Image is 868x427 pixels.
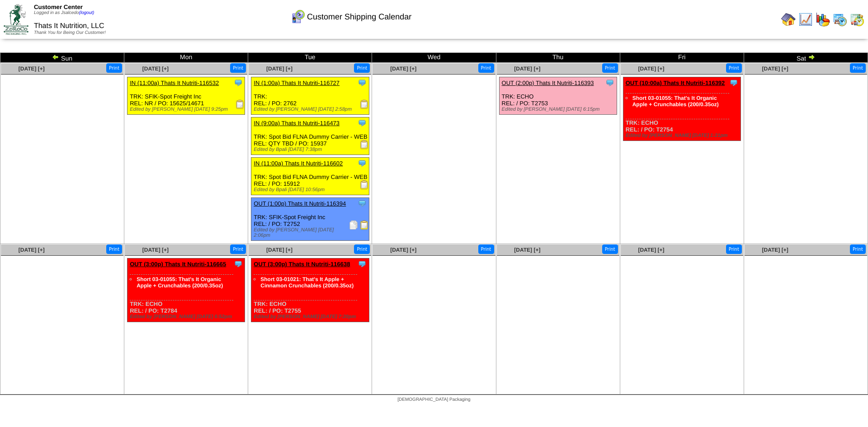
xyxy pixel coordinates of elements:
button: Print [106,63,122,73]
a: OUT (3:00p) Thats It Nutriti-116665 [130,261,226,267]
button: Print [106,244,122,254]
a: Short 03-01021: That's It Apple + Cinnamon Crunchables (200/0.35oz) [260,276,354,289]
a: [DATE] [+] [19,66,45,72]
div: Edited by [PERSON_NAME] [DATE] 9:25pm [130,107,245,112]
button: Print [230,63,246,73]
button: Print [602,244,618,254]
div: TRK: Spot Bid FLNA Dummy Carrier - WEB REL: / PO: 15912 [251,158,369,195]
img: graph.gif [816,12,830,27]
button: Print [354,63,370,73]
td: Wed [372,53,496,63]
a: IN (9:00a) Thats It Nutriti-116473 [254,120,340,127]
button: Print [850,63,866,73]
button: Print [850,244,866,254]
span: Customer Shipping Calendar [307,12,411,22]
div: TRK: ECHO REL: / PO: T2755 [251,258,369,322]
img: line_graph.gif [798,12,813,27]
span: Thats It Nutrition, LLC [34,22,104,30]
a: [DATE] [+] [266,247,292,253]
a: Short 03-01055: That's It Organic Apple + Crunchables (200/0.35oz) [137,276,223,289]
span: Logged in as Jsalcedo [34,10,94,15]
div: TRK: ECHO REL: / PO: T2753 [499,77,617,115]
div: Edited by Bpali [DATE] 7:38pm [254,147,368,152]
span: [DEMOGRAPHIC_DATA] Packaging [397,397,470,402]
td: Thu [496,53,620,63]
a: [DATE] [+] [514,66,540,72]
button: Print [478,244,494,254]
div: Edited by [PERSON_NAME] [DATE] 7:20pm [254,314,368,319]
a: [DATE] [+] [762,247,788,253]
a: OUT (10:00a) Thats It Nutriti-116392 [626,80,725,86]
img: calendarinout.gif [850,12,864,27]
button: Print [478,63,494,73]
a: [DATE] [+] [19,247,45,253]
a: [DATE] [+] [762,66,788,72]
a: IN (11:00a) Thats It Nutriti-116602 [254,160,343,167]
div: Edited by Bpali [DATE] 10:56pm [254,187,368,192]
img: Tooltip [358,159,367,168]
a: (logout) [79,10,94,15]
td: Sat [744,53,868,63]
img: Tooltip [358,259,367,268]
a: [DATE] [+] [390,66,416,72]
span: Customer Center [34,4,83,10]
img: Tooltip [729,78,738,87]
div: Edited by [PERSON_NAME] [DATE] 6:52pm [130,314,245,319]
a: [DATE] [+] [638,66,664,72]
td: Fri [620,53,744,63]
a: OUT (3:00p) Thats It Nutriti-116638 [254,261,350,267]
span: Thank You for Being Our Customer! [34,30,106,35]
img: arrowleft.gif [52,53,59,61]
a: [DATE] [+] [142,247,169,253]
div: TRK: SFIK-Spot Freight Inc REL: NR / PO: 15625/14671 [127,77,245,115]
button: Print [354,244,370,254]
a: [DATE] [+] [142,66,169,72]
div: Edited by [PERSON_NAME] [DATE] 2:06pm [254,227,368,238]
img: home.gif [781,12,796,27]
img: Receiving Document [236,100,245,109]
td: Sun [0,53,124,63]
a: [DATE] [+] [390,247,416,253]
div: Edited by [PERSON_NAME] [DATE] 6:15pm [502,107,617,112]
a: [DATE] [+] [638,247,664,253]
img: calendarcustomer.gif [291,9,305,24]
img: Receiving Document [360,140,369,149]
a: [DATE] [+] [514,247,540,253]
img: Tooltip [358,199,367,208]
div: TRK: Spot Bid FLNA Dummy Carrier - WEB REL: QTY TBD / PO: 15937 [251,117,369,155]
img: arrowright.gif [808,53,815,61]
img: ZoRoCo_Logo(Green%26Foil)%20jpg.webp [4,4,28,34]
img: Tooltip [605,78,614,87]
td: Tue [248,53,372,63]
a: IN (1:00a) Thats It Nutriti-116727 [254,80,340,86]
div: Edited by [PERSON_NAME] [DATE] 1:21pm [626,133,741,138]
button: Print [230,244,246,254]
img: Tooltip [358,118,367,127]
a: [DATE] [+] [266,66,292,72]
button: Print [726,63,742,73]
img: Receiving Document [360,100,369,109]
button: Print [602,63,618,73]
div: TRK: ECHO REL: / PO: T2754 [623,77,741,141]
a: Short 03-01055: That's It Organic Apple + Crunchables (200/0.35oz) [632,95,719,108]
button: Print [726,244,742,254]
a: IN (11:00a) Thats It Nutriti-116532 [130,80,219,86]
td: Mon [124,53,248,63]
a: OUT (1:00p) Thats It Nutriti-116394 [254,200,346,207]
img: Receiving Document [360,180,369,189]
img: Tooltip [234,259,243,268]
img: Bill of Lading [360,221,369,230]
